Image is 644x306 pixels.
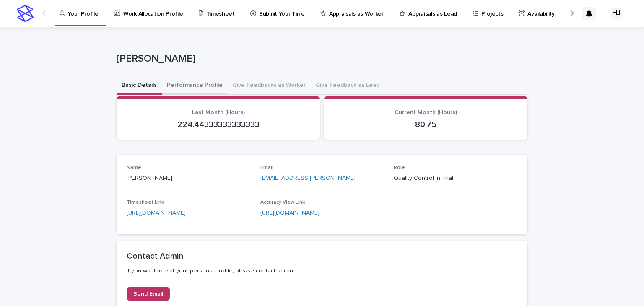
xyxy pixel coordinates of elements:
span: Send Email [133,291,163,297]
span: Name [127,165,141,170]
span: Email [260,165,273,170]
button: Basic Details [117,77,162,95]
span: Role [394,165,405,170]
div: HJ [610,7,623,20]
p: Quality Control in Trial [394,174,517,183]
p: 224.44333333333333 [127,119,310,130]
a: [EMAIL_ADDRESS][PERSON_NAME] [260,175,356,181]
span: Current Month (Hours) [395,109,457,115]
span: Last Month (Hours) [192,109,245,115]
a: [URL][DOMAIN_NAME] [260,210,319,216]
a: Send Email [127,287,170,301]
button: Performance Profile [162,77,228,95]
a: [URL][DOMAIN_NAME] [127,210,186,216]
span: Accuracy View Link [260,200,305,205]
span: Timesheet Link [127,200,164,205]
h2: Contact Admin [127,251,517,261]
img: stacker-logo-s-only.png [17,5,34,22]
button: Give Feedbacks as Worker [228,77,311,95]
p: [PERSON_NAME] [127,174,250,183]
p: [PERSON_NAME] [117,53,524,65]
p: 80.75 [334,119,517,130]
p: If you want to edit your personal profile, please contact admin. [127,267,517,275]
button: Give Feedback as Lead [311,77,384,95]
